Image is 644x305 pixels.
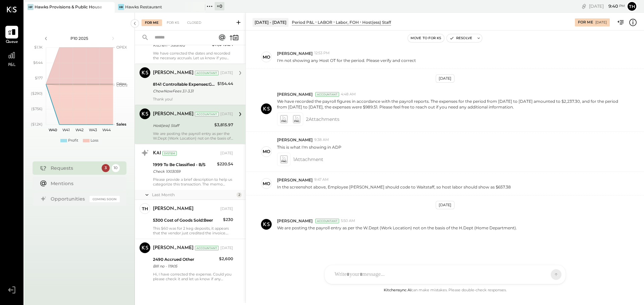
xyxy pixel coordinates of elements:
div: KAI [153,150,161,157]
button: Move to for ks [408,34,444,42]
div: Thank you! [153,97,233,101]
div: [DATE] - [DATE] [253,18,288,26]
div: 8141 Controllable Expenses:General & Administrative Expenses:Delivery Fees [153,81,215,88]
div: Last Month [152,192,235,198]
text: ($290) [31,91,43,96]
div: $3,815.97 [214,122,233,128]
div: HR [118,4,124,10]
div: Accountant [195,71,219,75]
text: W42 [75,128,84,132]
div: Coming Soon [90,196,120,202]
div: We are posting the payroll entry as per the W.Dept (Work Location) not on the basis of the H.Dept... [153,131,233,141]
span: P&L [8,62,16,68]
div: [DATE] [595,20,607,25]
span: [PERSON_NAME] [277,177,313,183]
text: ($1.2K) [31,122,43,127]
div: mo [263,54,270,60]
p: I'm not showing any Host OT for the period. Please verify and correct [277,58,416,63]
div: mo [263,180,270,187]
div: For KS [163,19,182,26]
div: [PERSON_NAME] [153,111,194,118]
div: Mentions [51,180,116,187]
text: W40 [48,128,57,132]
div: [PERSON_NAME] [153,245,194,251]
div: 2 [236,192,242,198]
text: COGS [116,83,127,88]
div: Loss [91,138,98,143]
div: Check 1003059 [153,168,215,175]
span: 12:53 PM [314,51,330,56]
div: [PERSON_NAME] [153,70,194,76]
div: copy link [581,3,587,10]
div: 10 [112,164,120,172]
div: System [162,151,177,156]
div: [DATE] [589,3,625,9]
button: Resolve [447,34,475,42]
span: [PERSON_NAME] [277,91,313,97]
div: [DATE] [220,70,233,76]
div: Host(ess) Staff [153,122,212,129]
a: P&L [0,49,23,68]
text: Occu... [116,81,128,86]
div: LABOR [318,19,332,25]
text: $1.1K [34,45,43,50]
a: Queue [0,26,23,45]
div: Closed [184,19,205,26]
span: Queue [6,39,18,45]
div: For Me [142,19,162,26]
p: We have recorded the payroll figures in accordance with the payroll reports. The expenses for the... [277,98,621,110]
div: HP [28,4,34,10]
div: Accountant [315,219,339,223]
div: This $60 was for 2 keg deposits, it appears that the vendor just credited the invoice. But did no... [153,226,233,235]
div: [DATE] [220,206,233,212]
span: [PERSON_NAME] [277,51,313,56]
div: Hawks Restaurant [125,4,162,10]
div: $230 [223,216,233,223]
div: Th [142,206,148,212]
div: + 0 [215,2,224,10]
div: Profit [68,138,78,143]
text: $177 [35,76,43,80]
div: $2,600 [219,255,233,262]
div: Period P&L [292,19,314,25]
div: Please provide a brief description to help us categorize this transaction. The memo might be help... [153,177,233,186]
span: 9:38 AM [314,137,329,143]
span: 9:47 AM [314,177,329,182]
div: [PERSON_NAME] [153,206,194,212]
div: Kitchen - Salaried [153,42,210,49]
text: W43 [89,128,97,132]
span: [PERSON_NAME] [277,137,313,143]
text: $644 [33,60,43,65]
span: 1 Attachment [293,153,323,166]
span: 4:48 AM [341,92,356,97]
div: Labor, FOH [336,19,359,25]
text: W44 [102,128,111,132]
div: mo [263,148,270,155]
span: 2 Attachment s [306,112,339,126]
text: ($756) [31,106,43,111]
p: We are posting the payroll entry as per the W.Dept (Work Location) not on the basis of the H.Dept... [277,225,517,231]
span: [PERSON_NAME] [277,218,313,224]
div: Accountant [195,246,219,250]
div: P10 2025 [51,35,108,41]
div: Host(ess) Staff [362,19,391,25]
div: Hi, I have corrected the expense. Could you please check it and let us know if any further assist... [153,272,233,281]
div: [DATE] [436,74,454,83]
div: For Me [578,20,593,25]
div: Hawks Provisions & Public House [35,4,102,10]
button: Th [627,1,637,12]
p: This is what I'm showing in ADP [277,144,341,150]
div: Accountant [315,92,339,97]
div: We have corrected the dates and recorded the necesary accruals. Let us know if you have any quest... [153,51,233,60]
div: Opportunities [51,196,86,202]
div: $220.54 [217,161,233,167]
div: [DATE] [220,245,233,251]
div: Requests [51,165,98,171]
p: In the screenshot above, Employee [PERSON_NAME] should code to Waitstaff, so host labor should sh... [277,184,511,190]
text: W41 [62,128,70,132]
div: [DATE] [220,151,233,156]
text: Sales [116,122,126,127]
div: [DATE] [436,201,454,209]
div: [DATE] [220,111,233,117]
div: ChowNowFees 3.1-3.31 [153,88,215,94]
